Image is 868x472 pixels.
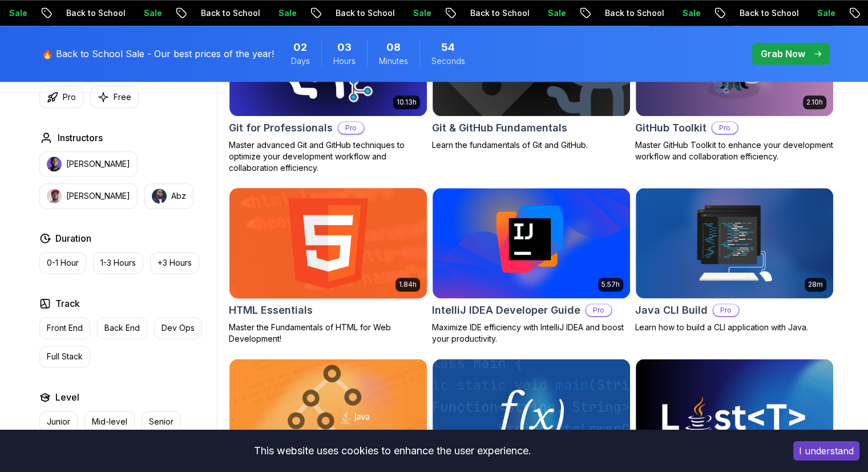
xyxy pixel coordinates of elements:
[97,317,147,339] button: Back End
[538,7,575,19] p: Sale
[399,280,417,289] p: 1.84h
[84,411,135,433] button: Mid-level
[636,188,833,299] img: Java CLI Build card
[293,39,307,55] span: 2 Days
[269,7,305,19] p: Sale
[291,55,310,67] span: Days
[586,305,611,316] p: Pro
[47,416,70,427] p: Junior
[92,416,127,427] p: Mid-level
[47,157,62,171] img: instructor img
[224,185,431,301] img: HTML Essentials card
[432,187,631,345] a: IntelliJ IDEA Developer Guide card5.57hIntelliJ IDEA Developer GuideProMaximize IDE efficiency wi...
[432,139,631,151] p: Learn the fundamentals of Git and GitHub.
[808,7,844,19] p: Sale
[229,5,427,174] a: Git for Professionals card10.13hGit for ProfessionalsProMaster advanced Git and GitHub techniques...
[431,55,465,67] span: Seconds
[39,411,78,433] button: Junior
[403,7,440,19] p: Sale
[761,47,805,61] p: Grab Now
[635,5,834,162] a: GitHub Toolkit card2.10hGitHub ToolkitProMaster GitHub Toolkit to enhance your development workfl...
[229,187,427,345] a: HTML Essentials card1.84hHTML EssentialsMaster the Fundamentals of HTML for Web Development!
[379,55,408,67] span: Minutes
[39,317,90,339] button: Front End
[66,158,130,170] p: [PERSON_NAME]
[386,39,401,55] span: 8 Minutes
[229,302,313,318] h2: HTML Essentials
[150,252,199,274] button: +3 Hours
[333,55,356,67] span: Hours
[39,86,83,108] button: Pro
[39,252,86,274] button: 0-1 Hour
[55,297,80,310] h2: Track
[806,98,823,107] p: 2.10h
[601,280,620,289] p: 5.57h
[9,438,776,463] div: This website uses cookies to enhance the user experience.
[636,359,833,470] img: Java Generics card
[134,7,171,19] p: Sale
[58,131,103,145] h2: Instructors
[673,7,709,19] p: Sale
[191,7,269,19] p: Back to School
[100,257,136,269] p: 1-3 Hours
[47,351,83,362] p: Full Stack
[635,187,834,334] a: Java CLI Build card28mJava CLI BuildProLearn how to build a CLI application with Java.
[461,7,538,19] p: Back to School
[63,91,76,103] p: Pro
[93,252,143,274] button: 1-3 Hours
[90,86,139,108] button: Free
[171,190,186,202] p: Abz
[47,189,62,203] img: instructor img
[229,359,427,470] img: Java Data Structures card
[39,346,90,367] button: Full Stack
[42,47,274,61] p: 🔥 Back to School Sale - Our best prices of the year!
[229,322,427,345] p: Master the Fundamentals of HTML for Web Development!
[55,231,91,245] h2: Duration
[432,302,580,318] h2: IntelliJ IDEA Developer Guide
[793,441,859,461] button: Accept cookies
[326,7,403,19] p: Back to School
[635,139,834,162] p: Master GitHub Toolkit to enhance your development workflow and collaboration efficiency.
[158,257,192,269] p: +3 Hours
[142,411,181,433] button: Senior
[152,189,167,203] img: instructor img
[338,122,364,134] p: Pro
[635,322,834,333] p: Learn how to build a CLI application with Java.
[337,39,352,55] span: 3 Hours
[47,322,83,334] p: Front End
[39,183,138,209] button: instructor img[PERSON_NAME]
[162,322,195,334] p: Dev Ops
[432,322,631,345] p: Maximize IDE efficiency with IntelliJ IDEA and boost your productivity.
[433,188,630,299] img: IntelliJ IDEA Developer Guide card
[154,317,202,339] button: Dev Ops
[66,190,130,202] p: [PERSON_NAME]
[433,359,630,470] img: Java Functional Interfaces card
[712,122,737,134] p: Pro
[144,183,193,209] button: instructor imgAbz
[730,7,808,19] p: Back to School
[55,390,79,404] h2: Level
[229,139,427,174] p: Master advanced Git and GitHub techniques to optimize your development workflow and collaboration...
[595,7,673,19] p: Back to School
[397,98,417,107] p: 10.13h
[56,7,134,19] p: Back to School
[808,280,823,289] p: 28m
[635,302,708,318] h2: Java CLI Build
[229,120,333,136] h2: Git for Professionals
[39,151,138,177] button: instructor img[PERSON_NAME]
[149,416,173,427] p: Senior
[104,322,140,334] p: Back End
[441,39,455,55] span: 54 Seconds
[47,257,79,269] p: 0-1 Hour
[713,305,738,316] p: Pro
[432,120,567,136] h2: Git & GitHub Fundamentals
[635,120,706,136] h2: GitHub Toolkit
[114,91,131,103] p: Free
